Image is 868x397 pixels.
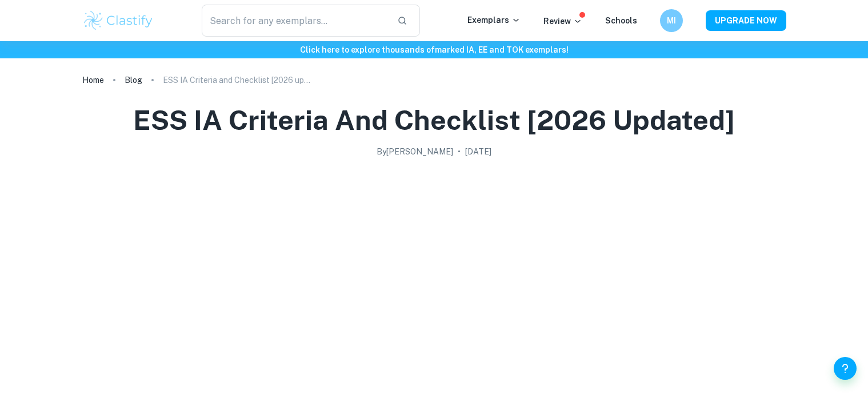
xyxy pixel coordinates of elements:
h2: By [PERSON_NAME] [377,145,453,158]
button: MI [660,9,683,32]
p: Exemplars [467,14,521,26]
a: Home [82,72,104,88]
img: Clastify logo [82,9,155,32]
p: • [458,145,461,158]
h2: [DATE] [465,145,491,158]
p: ESS IA Criteria and Checklist [2026 updated] [163,74,311,86]
a: Schools [605,16,637,25]
h6: Click here to explore thousands of marked IA, EE and TOK exemplars ! [2,43,866,56]
a: Blog [125,72,142,88]
img: ESS IA Criteria and Checklist [2026 updated] cover image [206,162,663,391]
button: UPGRADE NOW [706,10,786,31]
input: Search for any exemplars... [202,5,389,37]
h6: MI [665,14,678,27]
p: Review [543,15,582,27]
h1: ESS IA Criteria and Checklist [2026 updated] [133,102,735,138]
button: Help and Feedback [834,357,857,380]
